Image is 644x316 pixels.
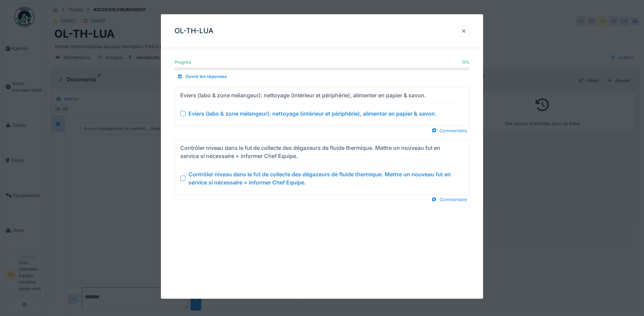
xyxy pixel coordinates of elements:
[429,195,470,204] div: Commentaire
[180,91,426,99] div: Eviers (labo & zone mélangeur): nettoyage (intérieur et périphérie), alimenter en papier & savon.
[174,27,214,35] h3: OL-TH-LUA
[429,126,470,135] div: Commentaire
[178,90,466,123] summary: Eviers (labo & zone mélangeur): nettoyage (intérieur et périphérie), alimenter en papier & savon....
[174,72,229,81] div: Ouvrir les réponses
[178,142,466,192] summary: Contrôler niveau dans le fut de collecte des dégazeurs de fluide thermique. Mettre un nouveau fut...
[462,59,470,65] div: 0 %
[174,59,191,65] div: Progrès
[188,170,461,186] div: Contrôler niveau dans le fut de collecte des dégazeurs de fluide thermique. Mettre un nouveau fut...
[188,110,437,118] div: Eviers (labo & zone mélangeur): nettoyage (intérieur et périphérie), alimenter en papier & savon.
[174,67,470,70] progress: 0 %
[180,144,458,160] div: Contrôler niveau dans le fut de collecte des dégazeurs de fluide thermique. Mettre un nouveau fut...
